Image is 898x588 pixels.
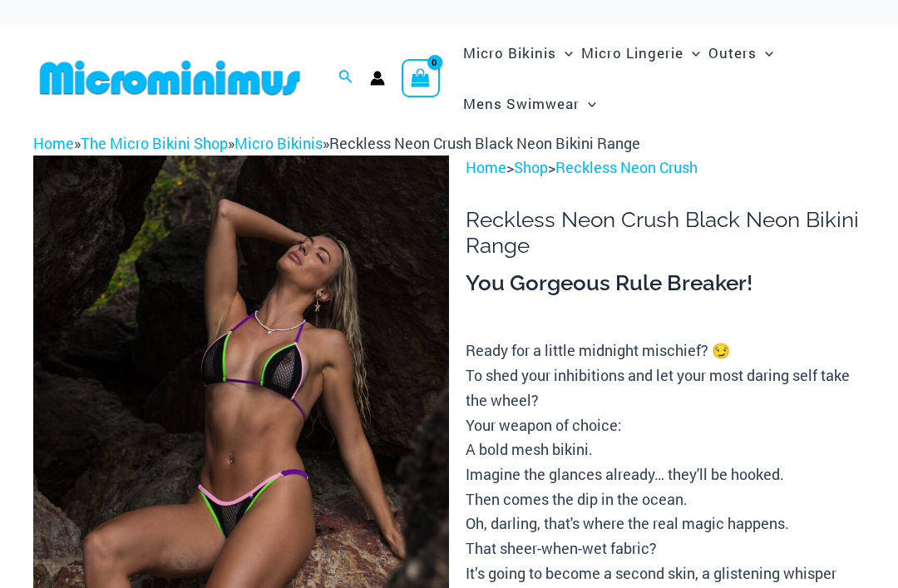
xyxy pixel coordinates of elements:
[33,59,307,96] img: MM SHOP LOGO FLAT
[757,32,773,74] span: Menu Toggle
[514,157,548,177] a: Shop
[580,82,596,125] span: Menu Toggle
[456,25,865,131] nav: Site Navigation
[466,207,865,259] h1: Reckless Neon Crush Black Neon Bikini Range
[329,133,640,153] span: Reckless Neon Crush Black Neon Bikini Range
[708,32,757,74] span: Outers
[463,82,580,125] span: Mens Swimwear
[402,59,440,97] a: View Shopping Cart, empty
[466,157,506,177] a: Home
[466,156,865,180] p: > >
[704,27,777,78] a: OutersMenu ToggleMenu Toggle
[459,27,577,78] a: Micro BikinisMenu ToggleMenu Toggle
[581,32,683,74] span: Micro Lingerie
[466,269,865,298] h3: You Gorgeous Rule Breaker!
[81,133,228,153] a: The Micro Bikini Shop
[459,78,600,129] a: Mens SwimwearMenu ToggleMenu Toggle
[555,157,698,177] a: Reckless Neon Crush
[370,71,385,86] a: Account icon link
[33,133,74,153] a: Home
[463,32,556,74] span: Micro Bikinis
[683,32,700,74] span: Menu Toggle
[556,32,573,74] span: Menu Toggle
[338,67,353,89] a: Search icon link
[577,27,704,78] a: Micro LingerieMenu ToggleMenu Toggle
[234,133,323,153] a: Micro Bikinis
[33,133,640,153] span: » » »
